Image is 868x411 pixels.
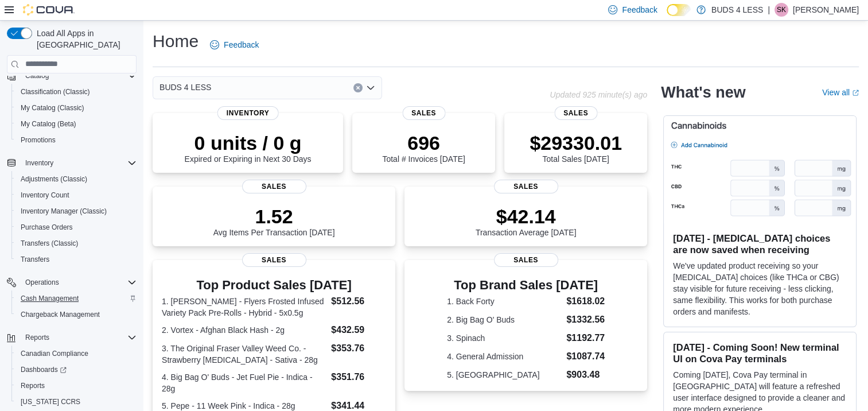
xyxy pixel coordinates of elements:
a: Transfers (Classic) [16,236,83,250]
span: Operations [25,278,59,287]
p: 1.52 [213,205,335,228]
span: Promotions [16,133,137,147]
span: Chargeback Management [16,308,137,321]
p: [PERSON_NAME] [793,3,859,17]
button: Canadian Compliance [11,346,141,362]
button: Reports [21,331,54,344]
span: Inventory Manager (Classic) [16,204,137,218]
p: BUDS 4 LESS [711,3,763,17]
button: Adjustments (Classic) [11,171,141,187]
p: 0 units / 0 g [185,131,312,154]
dt: 1. Back Forty [447,296,562,307]
span: BUDS 4 LESS [159,80,211,94]
h3: [DATE] - [MEDICAL_DATA] choices are now saved when receiving [673,232,847,255]
button: Purchase Orders [11,219,141,235]
dd: $1618.02 [566,294,605,308]
span: Catalog [25,71,49,80]
span: Canadian Compliance [16,347,137,360]
a: Chargeback Management [16,308,104,321]
div: Total Sales [DATE] [530,131,622,164]
span: Classification (Classic) [21,87,90,96]
span: Classification (Classic) [16,85,137,99]
button: Open list of options [366,83,375,92]
span: Dashboards [16,363,137,377]
span: Cash Management [21,294,79,303]
span: Reports [16,379,137,393]
button: Inventory [2,155,141,171]
div: Total # Invoices [DATE] [382,131,465,164]
button: Chargeback Management [11,307,141,323]
span: Sales [402,106,445,120]
a: Purchase Orders [16,220,77,234]
span: Chargeback Management [21,310,100,319]
h3: Top Product Sales [DATE] [162,278,386,292]
dd: $353.76 [331,342,386,355]
span: My Catalog (Classic) [21,103,84,113]
button: Transfers (Classic) [11,235,141,251]
span: Transfers (Classic) [21,239,78,248]
dd: $1192.77 [566,331,605,345]
dd: $512.56 [331,294,386,308]
span: Sales [494,180,558,193]
a: Classification (Classic) [16,85,95,99]
span: Washington CCRS [16,395,137,409]
span: Feedback [622,4,657,15]
p: 696 [382,131,465,154]
p: | [768,3,770,17]
a: My Catalog (Beta) [16,117,81,131]
button: Promotions [11,132,141,148]
span: Sales [494,253,558,267]
a: Inventory Manager (Classic) [16,204,111,218]
dd: $1332.56 [566,313,605,327]
dt: 4. Big Bag O' Buds - Jet Fuel Pie - Indica - 28g [162,371,326,394]
dt: 2. Big Bag O' Buds [447,314,562,325]
svg: External link [852,90,859,96]
button: Catalog [2,68,141,84]
span: Sales [242,253,306,267]
span: Canadian Compliance [21,349,88,358]
span: Dashboards [21,365,67,374]
span: Load All Apps in [GEOGRAPHIC_DATA] [32,28,137,51]
span: Adjustments (Classic) [21,175,87,184]
button: Inventory [21,156,58,170]
span: Sales [242,180,306,193]
a: Reports [16,379,49,393]
dt: 3. Spinach [447,332,562,344]
button: Cash Management [11,290,141,307]
a: Cash Management [16,292,83,305]
dd: $351.76 [331,370,386,384]
div: Expired or Expiring in Next 30 Days [185,131,312,164]
span: Transfers (Classic) [16,236,137,250]
span: Inventory [25,158,53,168]
a: My Catalog (Classic) [16,101,89,115]
a: Transfers [16,253,54,266]
button: Reports [11,378,141,394]
span: Transfers [21,255,49,264]
dd: $432.59 [331,323,386,337]
button: Classification (Classic) [11,84,141,100]
span: Inventory [217,106,279,120]
p: Updated 925 minute(s) ago [550,90,647,99]
button: Inventory Manager (Classic) [11,203,141,219]
span: Promotions [21,135,56,145]
span: Catalog [21,69,137,83]
a: Inventory Count [16,188,74,202]
span: Transfers [16,253,137,266]
button: Operations [21,276,64,289]
a: Feedback [205,33,263,56]
button: Inventory Count [11,187,141,203]
span: Inventory Count [21,191,69,200]
div: Avg Items Per Transaction [DATE] [213,205,335,237]
button: Clear input [353,83,363,92]
span: My Catalog (Beta) [21,119,76,129]
button: Transfers [11,251,141,267]
button: Catalog [21,69,53,83]
span: My Catalog (Beta) [16,117,137,131]
p: $29330.01 [530,131,622,154]
span: Sales [554,106,597,120]
span: Cash Management [16,292,137,305]
a: Dashboards [16,363,71,377]
dt: 4. General Admission [447,351,562,362]
input: Dark Mode [667,4,691,16]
